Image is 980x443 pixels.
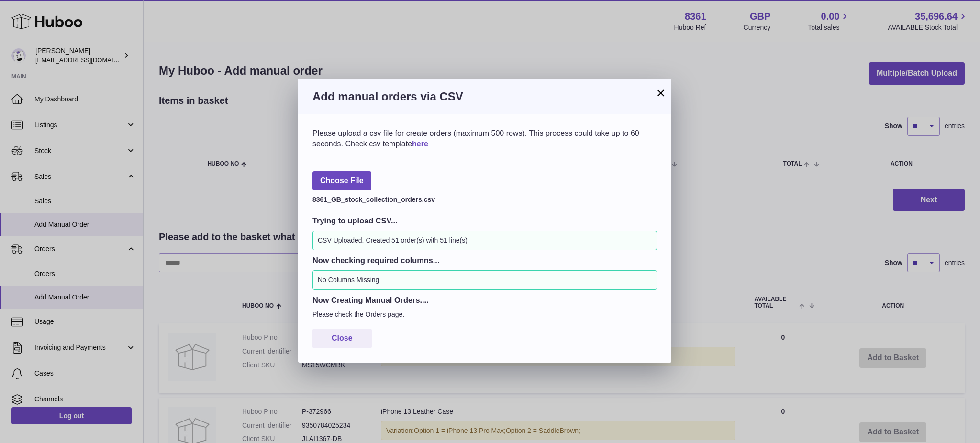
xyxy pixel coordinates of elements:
[312,329,372,348] button: Close
[655,87,667,99] button: ×
[312,193,657,204] div: 8361_GB_stock_collection_orders.csv
[312,255,657,266] h3: Now checking required columns...
[412,140,428,148] a: here
[312,89,657,104] h3: Add manual orders via CSV
[312,128,657,149] div: Please upload a csv file for create orders (maximum 500 rows). This process could take up to 60 s...
[312,310,657,319] p: Please check the Orders page.
[312,171,371,191] span: Choose File
[312,295,657,305] h3: Now Creating Manual Orders....
[312,215,657,226] h3: Trying to upload CSV...
[332,334,353,342] span: Close
[312,270,657,290] div: No Columns Missing
[312,231,657,250] div: CSV Uploaded. Created 51 order(s) with 51 line(s)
